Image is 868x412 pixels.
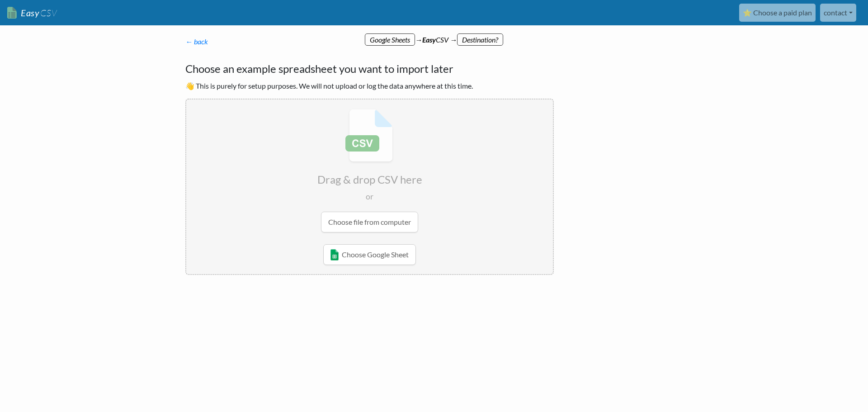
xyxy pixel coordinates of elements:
a: EasyCSV [7,4,57,22]
a: ← back [185,37,208,46]
h4: Choose an example spreadsheet you want to import later [185,61,554,77]
p: 👋 This is purely for setup purposes. We will not upload or log the data anywhere at this time. [185,81,554,91]
a: Choose Google Sheet [323,244,416,265]
a: contact [820,4,856,22]
div: → CSV → [176,25,692,45]
a: ⭐ Choose a paid plan [739,4,816,22]
span: CSV [39,7,57,19]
